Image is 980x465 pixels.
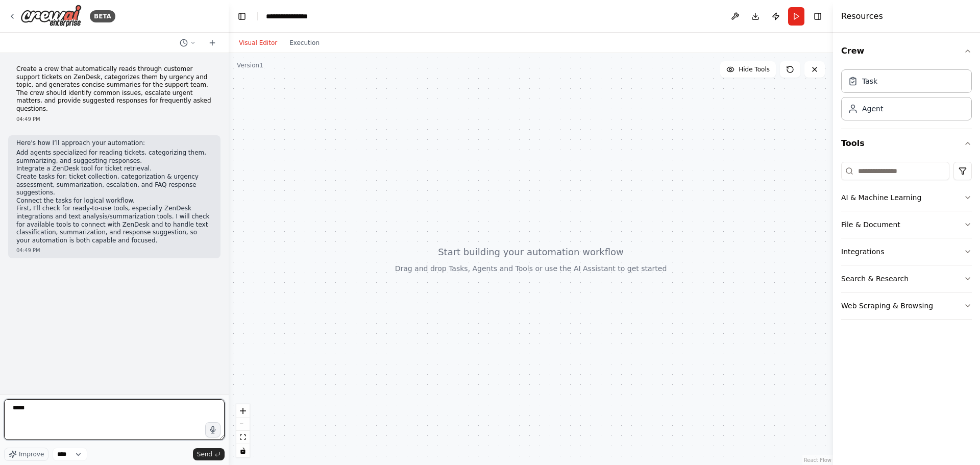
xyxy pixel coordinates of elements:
div: 04:49 PM [16,115,212,123]
p: Here's how I’ll approach your automation: [16,139,212,148]
h4: Resources [841,10,883,22]
button: Web Scraping & Browsing [841,292,972,319]
button: Click to speak your automation idea [205,422,220,437]
li: Integrate a ZenDesk tool for ticket retrieval. [16,165,212,173]
a: React Flow attribution [804,457,831,463]
li: Add agents specialized for reading tickets, categorizing them, summarizing, and suggesting respon... [16,149,212,165]
button: Hide left sidebar [235,9,249,23]
button: fit view [236,431,250,444]
span: Hide Tools [739,65,770,74]
button: Start a new chat [204,37,220,49]
span: Send [197,450,212,458]
button: zoom in [236,404,250,418]
div: BETA [90,10,115,22]
li: Connect the tasks for logical workflow. [16,197,212,205]
p: First, I’ll check for ready-to-use tools, especially ZenDesk integrations and text analysis/summa... [16,205,212,244]
span: Improve [19,450,44,458]
button: Improve [4,448,48,461]
button: Integrations [841,238,972,265]
nav: breadcrumb [266,11,317,21]
img: Logo [20,5,82,28]
button: Execution [283,37,326,49]
button: Crew [841,37,972,65]
button: Switch to previous chat [176,37,200,49]
button: Hide Tools [720,61,776,78]
button: File & Document [841,211,972,238]
p: Create a crew that automatically reads through customer support tickets on ZenDesk, categorizes t... [16,65,212,113]
div: Task [862,76,877,86]
div: Tools [841,158,972,328]
div: Crew [841,65,972,129]
button: zoom out [236,418,250,431]
div: Version 1 [237,61,263,69]
div: React Flow controls [236,404,250,457]
div: 04:49 PM [16,247,212,254]
button: Tools [841,129,972,158]
button: Visual Editor [233,37,283,49]
button: Hide right sidebar [811,9,825,23]
button: toggle interactivity [236,444,250,457]
div: Agent [862,104,883,114]
button: AI & Machine Learning [841,184,972,211]
button: Send [193,448,225,460]
li: Create tasks for: ticket collection, categorization & urgency assessment, summarization, escalati... [16,173,212,197]
button: Search & Research [841,265,972,292]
